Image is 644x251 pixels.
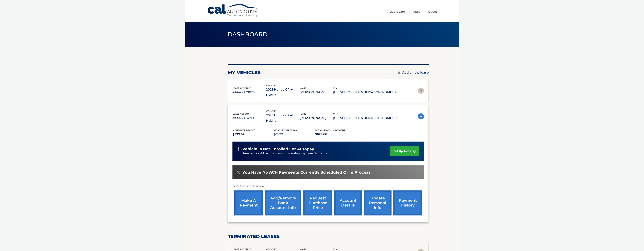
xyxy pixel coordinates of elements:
p: [US_VEHICLE_IDENTIFICATION_NUMBER] [333,90,398,95]
img: accordion-active.svg [418,113,424,119]
span: lease account [232,113,251,115]
a: make a payment [234,190,263,215]
span: You have no ACH payments currently scheduled or in process. [242,170,371,175]
span: vin [333,87,337,90]
img: alert-white.svg [237,147,240,151]
span: vin [333,248,337,251]
p: Select an option below: [232,184,424,189]
p: [PERSON_NAME] [300,115,333,121]
img: add.svg [398,71,400,74]
img: accordion-rest.svg [418,88,424,94]
a: request purchase price [303,190,332,215]
p: #44455821826 [232,90,266,95]
a: Add a new lease [398,71,429,74]
span: vehicle is not enrolled for autopay [242,147,314,151]
p: $51.99 [274,132,315,137]
span: name [300,87,306,90]
a: set up autopay [390,146,419,156]
p: Enroll your vehicle in automatic recurring payment deduction. [242,151,390,156]
a: Dashboard [390,8,405,15]
span: Total Monthly Payment [315,129,345,132]
a: Cal Automotive [207,4,259,17]
span: vehicle [266,84,276,87]
p: 2025 Honda CR-V Hybrid [266,113,300,123]
p: $629.66 [315,132,356,137]
a: account details [334,190,362,215]
span: name [300,248,306,251]
p: 2025 Honda CR-V Hybrid [266,87,300,98]
p: $577.67 [232,132,274,137]
span: vin [333,113,337,115]
span: name [300,113,306,115]
span: Monthly Payment [232,129,255,132]
h2: my vehicles [228,70,261,75]
a: Logout [428,8,437,15]
span: Dashboard [228,31,268,38]
h2: terminated leases [228,234,429,239]
a: Add/Remove bank account info [265,190,301,215]
span: Monthly sales Tax [274,129,297,132]
a: FAQ's [413,8,420,15]
span: lease account [232,87,251,90]
span: lease account [232,248,251,251]
a: payment history [393,190,422,215]
span: vehicle [266,248,276,251]
img: alert-white.svg [237,171,240,174]
p: [PERSON_NAME] [300,90,333,95]
span: vehicle [266,110,276,113]
p: #44455832386 [232,115,266,121]
a: update personal info [364,190,392,215]
p: [US_VEHICLE_IDENTIFICATION_NUMBER] [333,115,398,121]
